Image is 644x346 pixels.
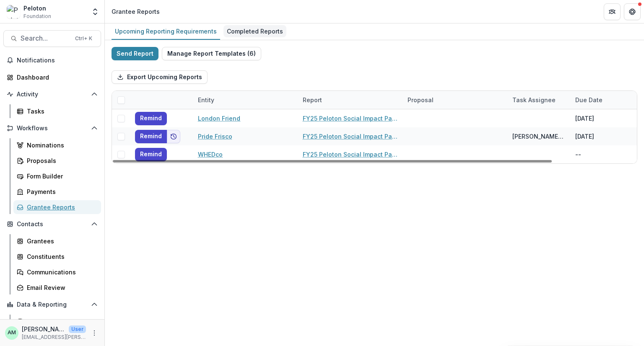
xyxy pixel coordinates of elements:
[193,91,298,109] div: Entity
[3,88,101,101] button: Open Activity
[3,298,101,311] button: Open Data & Reporting
[3,121,101,135] button: Open Workflows
[3,70,101,84] a: Dashboard
[27,237,94,245] div: Grantees
[17,301,88,308] span: Data & Reporting
[507,91,570,109] div: Task Assignee
[303,132,397,141] a: FY25 Peloton Social Impact Partner Report
[198,132,232,141] a: Pride Frisco
[135,112,167,125] button: Remind
[3,30,101,47] button: Search...
[27,187,94,196] div: Payments
[17,91,88,98] span: Activity
[223,25,286,37] div: Completed Reports
[3,54,101,67] button: Notifications
[27,268,94,276] div: Communications
[135,130,167,143] button: Remind
[13,154,101,168] a: Proposals
[27,283,94,292] div: Email Review
[17,125,88,132] span: Workflows
[112,25,220,37] div: Upcoming Reporting Requirements
[27,203,94,212] div: Grantee Reports
[23,13,51,20] span: Foundation
[23,4,51,13] div: Peloton
[13,250,101,263] a: Constituents
[298,96,327,104] div: Report
[89,328,99,338] button: More
[512,132,565,141] div: [PERSON_NAME] <[PERSON_NAME][EMAIL_ADDRESS][PERSON_NAME][DOMAIN_NAME]>
[13,200,101,214] a: Grantee Reports
[108,5,163,18] nav: breadcrumb
[7,5,20,18] img: Peloton
[13,138,101,152] a: Nominations
[402,91,507,109] div: Proposal
[22,333,86,341] p: [EMAIL_ADDRESS][PERSON_NAME][DOMAIN_NAME]
[303,150,397,159] a: FY25 Peloton Social Impact Partner Report
[570,91,633,109] div: Due Date
[112,7,160,16] div: Grantee Reports
[507,96,561,104] div: Task Assignee
[13,104,101,118] a: Tasks
[167,130,180,143] button: Add to friends
[13,169,101,183] a: Form Builder
[570,145,633,163] div: --
[89,3,101,20] button: Open entity switcher
[27,317,94,326] div: Dashboard
[112,70,208,84] button: Export Upcoming Reports
[27,107,94,116] div: Tasks
[27,252,94,261] div: Constituents
[570,109,633,127] div: [DATE]
[17,73,94,82] div: Dashboard
[135,148,167,161] button: Remind
[298,91,402,109] div: Report
[570,96,608,104] div: Due Date
[13,315,101,328] a: Dashboard
[13,234,101,248] a: Grantees
[17,57,98,64] span: Notifications
[3,217,101,231] button: Open Contacts
[21,34,70,42] span: Search...
[13,265,101,279] a: Communications
[570,127,633,145] div: [DATE]
[13,185,101,199] a: Payments
[69,325,86,333] p: User
[162,47,261,60] button: Manage Report Templates (6)
[27,156,94,165] div: Proposals
[198,150,223,159] a: WHEDco
[198,114,240,123] a: London Friend
[223,23,286,40] a: Completed Reports
[8,330,16,336] div: Alia McCants
[73,34,94,43] div: Ctrl + K
[22,325,65,333] p: [PERSON_NAME]
[13,281,101,294] a: Email Review
[112,23,220,40] a: Upcoming Reporting Requirements
[27,172,94,181] div: Form Builder
[604,3,621,20] button: Partners
[17,221,88,228] span: Contacts
[193,96,219,104] div: Entity
[402,96,439,104] div: Proposal
[624,3,641,20] button: Get Help
[112,47,158,60] button: Send Report
[27,141,94,150] div: Nominations
[303,114,397,123] a: FY25 Peloton Social Impact Partner Report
